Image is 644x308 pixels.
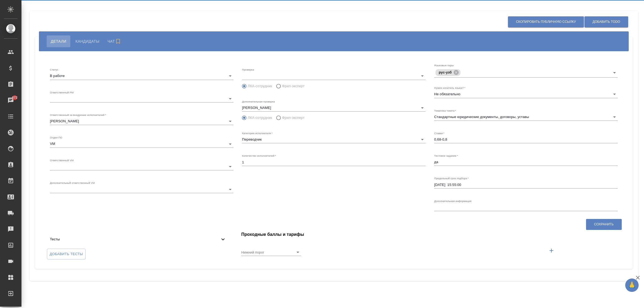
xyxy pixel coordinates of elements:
label: Отдел ПО [50,136,62,139]
span: ЛКА-сотрудник [248,83,272,89]
div: рус-узб [436,69,460,76]
label: Тематика тикета [434,109,456,112]
span: Кандидаты [75,38,99,45]
label: Ответственный за внедрение исполнителей [50,114,106,116]
label: Языковые пары [434,64,454,67]
div: Стандартные юридические документы, договоры, уставы [434,113,618,121]
div: [PERSON_NAME] [242,104,426,112]
h4: Проходные баллы и тарифы [241,231,622,238]
label: Дополнительная проверка [242,100,275,103]
textarea: да [434,160,618,164]
label: Тестовое задание [434,155,458,157]
label: Проверка [242,68,254,71]
div: Не обязательно [434,90,618,98]
label: Предельный срок подбора [434,177,469,180]
div: Тесты [46,233,230,245]
button: Open [294,248,302,256]
label: Дополнительная информация [434,200,471,202]
label: Нужен носитель языка? [434,87,465,89]
span: Скопировать публичную ссылку [516,20,576,24]
button: Сохранить [586,219,622,230]
button: Open [611,69,618,76]
div: [PERSON_NAME] [50,118,233,125]
span: 🙏 [627,280,636,291]
label: Добавить тесты [47,249,86,259]
a: 672 [1,94,20,107]
button: Скопировать публичную ссылку [508,16,584,27]
label: Ставки [434,132,444,135]
div: В работе [50,72,233,80]
span: Детали [51,38,66,45]
span: Добавить тесты [50,251,83,257]
label: Статус [50,68,58,71]
span: рус-узб [436,70,455,74]
label: Количество исполнителей [242,155,276,157]
span: Фрил-эксперт [282,115,305,120]
div: Переводчик [242,136,426,143]
span: Добавить ToDo [592,20,620,24]
button: Добавить ToDo [584,16,628,27]
button: Добавить [545,244,558,257]
span: Сохранить [594,222,614,227]
label: Дополнительный ответственный VM [50,182,95,184]
span: 672 [9,95,21,100]
label: Категория исполнителя [242,132,273,135]
span: Чат [108,38,123,45]
span: Фрил-эксперт [282,83,305,89]
label: Ответственный PM [50,91,74,94]
button: 🙏 [625,278,639,292]
svg: Подписаться [115,38,121,45]
div: VM [50,140,233,148]
label: Ответственный VM [50,159,74,162]
span: Тесты [50,237,220,242]
span: ЛКА-сотрудник [248,115,272,120]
